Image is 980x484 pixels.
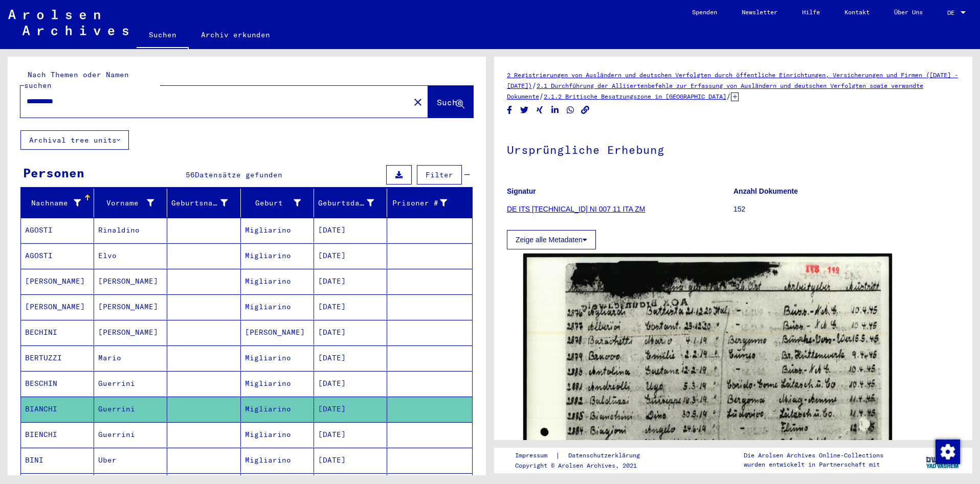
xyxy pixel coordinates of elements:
mat-cell: [PERSON_NAME] [21,294,94,319]
mat-cell: BIANCHI [21,397,94,422]
mat-cell: [DATE] [314,294,387,319]
mat-cell: Migliarino [241,397,314,422]
div: Geburt‏ [245,195,314,211]
mat-cell: [DATE] [314,397,387,422]
mat-icon: close [412,96,424,108]
img: Zustimmung ändern [936,440,960,464]
mat-cell: [DATE] [314,422,387,447]
img: Arolsen_neg.svg [8,10,128,35]
mat-cell: [DATE] [314,243,387,268]
mat-cell: Migliarino [241,448,314,473]
a: Datenschutzerklärung [560,450,652,461]
div: Geburt‏ [245,198,301,209]
mat-cell: Guerrini [94,422,167,447]
div: Prisoner # [391,195,460,211]
mat-header-cell: Geburtsname [167,189,240,217]
h1: Ursprüngliche Erhebung [507,126,960,171]
span: Suche [437,97,462,107]
mat-cell: Guerrini [94,371,167,396]
mat-label: Nach Themen oder Namen suchen [24,70,129,90]
p: wurden entwickelt in Partnerschaft mit [744,460,883,469]
div: Vorname [98,195,167,211]
button: Suche [428,86,473,118]
p: Copyright © Arolsen Archives, 2021 [515,461,652,470]
a: Impressum [515,450,555,461]
mat-cell: [DATE] [314,371,387,396]
mat-header-cell: Geburt‏ [241,189,314,217]
span: 56 [186,170,195,179]
button: Archival tree units [20,130,129,150]
mat-cell: AGOSTI [21,243,94,268]
img: yv_logo.png [924,447,962,473]
div: Prisoner # [391,198,447,209]
mat-header-cell: Geburtsdatum [314,189,387,217]
div: Vorname [98,198,154,209]
mat-cell: Migliarino [241,371,314,396]
mat-cell: [DATE] [314,320,387,345]
mat-header-cell: Nachname [21,189,94,217]
mat-cell: Migliarino [241,294,314,319]
div: Nachname [25,195,94,211]
div: Personen [23,164,84,182]
span: DE [947,9,959,16]
mat-cell: [DATE] [314,218,387,243]
mat-cell: Migliarino [241,345,314,371]
mat-cell: AGOSTI [21,218,94,243]
a: 2.1.2 Britische Besatzungszone in [GEOGRAPHIC_DATA] [544,93,726,100]
mat-header-cell: Vorname [94,189,167,217]
button: Share on WhatsApp [565,104,576,117]
mat-cell: Migliarino [241,243,314,268]
span: Filter [426,170,453,179]
mat-cell: Migliarino [241,218,314,243]
mat-cell: Migliarino [241,269,314,294]
a: 2.1 Durchführung der Alliiertenbefehle zur Erfassung von Ausländern und deutschen Verfolgten sowi... [507,82,923,100]
mat-cell: [PERSON_NAME] [241,320,314,345]
span: / [539,91,544,101]
div: Geburtsdatum [318,195,387,211]
mat-cell: BESCHIN [21,371,94,396]
button: Share on LinkedIn [550,104,561,117]
div: Geburtsname [171,198,227,209]
button: Share on Twitter [519,104,530,117]
mat-cell: BECHINI [21,320,94,345]
button: Copy link [580,104,591,117]
button: Clear [408,91,428,112]
b: Signatur [507,187,536,195]
mat-cell: Migliarino [241,422,314,447]
div: Nachname [25,198,81,209]
button: Zeige alle Metadaten [507,230,596,249]
mat-cell: [PERSON_NAME] [94,320,167,345]
mat-cell: Mario [94,345,167,371]
mat-cell: [PERSON_NAME] [94,294,167,319]
mat-cell: BIENCHI [21,422,94,447]
mat-header-cell: Prisoner # [387,189,472,217]
button: Share on Facebook [504,104,515,117]
a: 2 Registrierungen von Ausländern und deutschen Verfolgten durch öffentliche Einrichtungen, Versic... [507,71,958,89]
mat-cell: Guerrini [94,397,167,422]
b: Anzahl Dokumente [733,187,798,195]
mat-cell: [DATE] [314,448,387,473]
mat-cell: BERTUZZI [21,345,94,371]
button: Share on Xing [534,104,545,117]
div: | [515,450,652,461]
div: Geburtsname [171,195,240,211]
p: 152 [733,204,960,215]
mat-cell: Uber [94,448,167,473]
mat-cell: BINI [21,448,94,473]
p: Die Arolsen Archives Online-Collections [744,451,883,460]
span: / [726,91,731,101]
span: Datensätze gefunden [195,170,282,179]
mat-cell: [PERSON_NAME] [21,269,94,294]
span: / [532,81,537,90]
mat-cell: [DATE] [314,345,387,371]
mat-cell: [PERSON_NAME] [94,269,167,294]
mat-cell: [DATE] [314,269,387,294]
a: DE ITS [TECHNICAL_ID] NI 007 11 ITA ZM [507,205,645,213]
mat-cell: Elvo [94,243,167,268]
div: Geburtsdatum [318,198,374,209]
a: Suchen [137,22,189,49]
a: Archiv erkunden [189,22,282,47]
button: Filter [417,165,462,185]
mat-cell: Rinaldino [94,218,167,243]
